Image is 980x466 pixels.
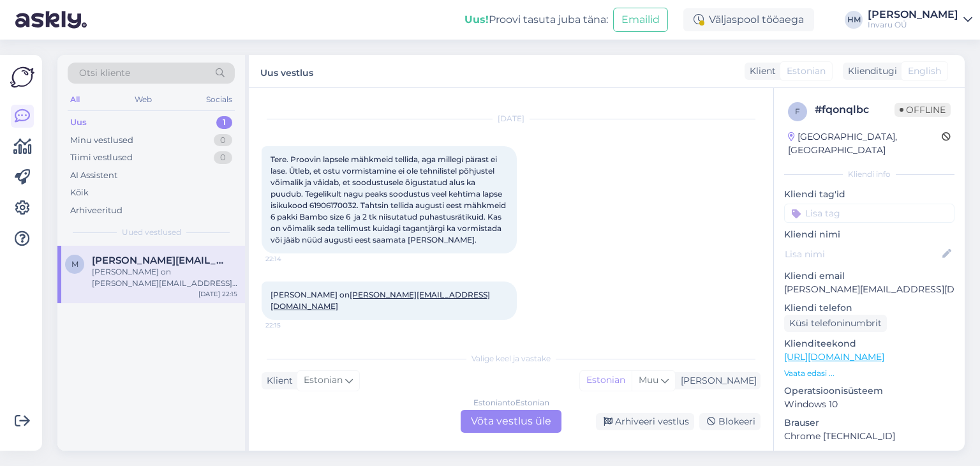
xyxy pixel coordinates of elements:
span: [PERSON_NAME] on [271,290,490,311]
div: Tiimi vestlused [70,151,133,164]
div: [PERSON_NAME] on [PERSON_NAME][EMAIL_ADDRESS][DOMAIN_NAME] [92,266,237,289]
span: 22:14 [265,254,313,264]
div: 1 [216,116,232,129]
p: Kliendi nimi [784,228,954,241]
div: Proovi tasuta juba täna: [464,12,608,27]
span: Otsi kliente [79,66,130,80]
span: 22:15 [265,320,313,330]
img: Askly Logo [10,65,34,89]
div: Klient [745,64,776,78]
div: Socials [204,91,235,108]
div: [PERSON_NAME] [868,10,958,20]
div: Estonian to Estonian [473,397,549,409]
div: 0 [214,151,232,164]
b: Uus! [464,13,489,26]
div: Arhiveeri vestlus [596,413,694,430]
div: Klient [262,374,293,387]
input: Lisa tag [784,204,954,223]
div: Blokeeri [699,413,761,430]
a: [URL][DOMAIN_NAME] [784,351,884,363]
span: Estonian [304,373,343,387]
p: Operatsioonisüsteem [784,384,954,398]
div: Minu vestlused [70,134,133,147]
div: 0 [214,134,232,147]
div: Uus [70,116,87,129]
p: Kliendi tag'id [784,188,954,201]
a: [PERSON_NAME]Invaru OÜ [868,10,972,30]
div: All [68,91,82,108]
span: margot.saare@gmail.com [92,255,225,266]
span: m [71,259,78,269]
div: HM [845,11,863,29]
div: Arhiveeritud [70,204,122,217]
p: Kliendi telefon [784,301,954,315]
div: Estonian [580,371,632,390]
span: English [908,64,941,78]
span: Tere. Proovin lapsele mähkmeid tellida, aga millegi pärast ei lase. Ütleb, et ostu vormistamine e... [271,154,508,244]
span: f [795,107,800,116]
div: [DATE] 22:15 [198,289,237,299]
div: # fqonqlbc [815,102,895,117]
div: [GEOGRAPHIC_DATA], [GEOGRAPHIC_DATA] [788,130,942,157]
div: AI Assistent [70,169,117,182]
div: Invaru OÜ [868,20,958,30]
input: Lisa nimi [785,247,940,261]
p: Vaata edasi ... [784,368,954,379]
p: Chrome [TECHNICAL_ID] [784,430,954,443]
p: Windows 10 [784,398,954,411]
p: Klienditeekond [784,337,954,350]
button: Emailid [613,8,668,32]
div: Väljaspool tööaega [683,8,814,31]
p: [PERSON_NAME][EMAIL_ADDRESS][DOMAIN_NAME] [784,283,954,296]
span: Uued vestlused [122,227,181,238]
div: Valige keel ja vastake [262,353,761,365]
div: [DATE] [262,113,761,124]
div: [PERSON_NAME] [676,374,757,387]
span: Offline [895,103,951,117]
div: Kõik [70,186,89,199]
p: Kliendi email [784,269,954,283]
span: Estonian [787,64,826,78]
div: Küsi telefoninumbrit [784,315,887,332]
a: [PERSON_NAME][EMAIL_ADDRESS][DOMAIN_NAME] [271,290,490,311]
label: Uus vestlus [260,63,313,80]
div: Web [132,91,154,108]
p: Brauser [784,416,954,430]
div: Klienditugi [843,64,897,78]
span: Muu [639,374,658,386]
div: Võta vestlus üle [461,410,561,433]
div: Kliendi info [784,169,954,180]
